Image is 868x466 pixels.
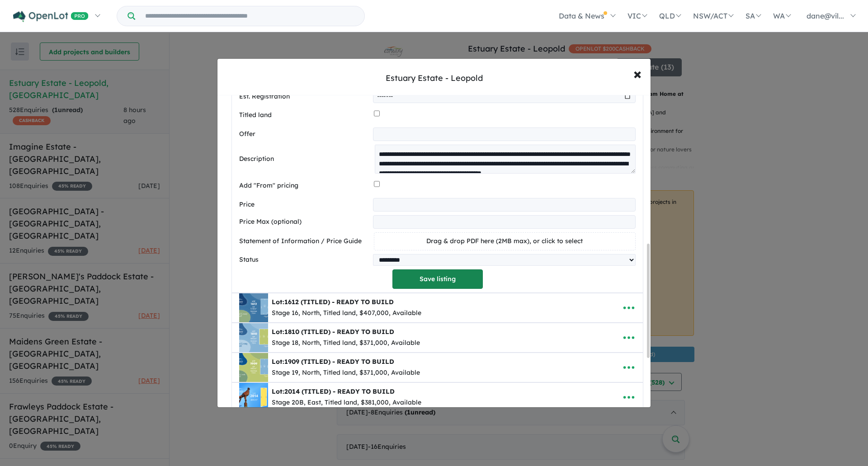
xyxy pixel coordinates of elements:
[272,397,421,408] div: Stage 20B, East, Titled land, $381,000, Available
[239,180,370,191] label: Add "From" pricing
[137,6,363,26] input: Try estate name, suburb, builder or developer
[239,129,369,140] label: Offer
[239,110,370,121] label: Titled land
[284,387,395,395] span: 2014 (TITLED) - READY TO BUILD
[239,254,369,265] label: Status
[633,64,642,83] span: ×
[239,293,268,322] img: Estuary%20Estate%20-%20Leopold%20-%20Lot%201612%20-TITLED-%20-%20READY%20TO%20BUILD___1754964570.png
[239,91,369,102] label: Est. Registration
[272,367,420,378] div: Stage 19, North, Titled land, $371,000, Available
[807,11,844,20] span: dane@vil...
[284,358,394,366] span: 1909 (TITLED) - READY TO BUILD
[239,199,369,210] label: Price
[239,236,370,247] label: Statement of Information / Price Guide
[426,237,583,245] span: Drag & drop PDF here (2MB max), or click to select
[239,383,268,412] img: Estuary%20Estate%20-%20Leopold%20-%20Lot%202014%20-Titling%20June%202025-___1754351266.jpg
[272,358,394,366] b: Lot:
[272,298,394,306] b: Lot:
[13,11,89,22] img: Openlot PRO Logo White
[239,353,268,382] img: Estuary%20Estate%20-%20Leopold%20-%20Lot%201909%20-TITLED-%20-%20READY%20TO%20BUILD___1754958889.png
[272,387,395,395] b: Lot:
[239,323,268,352] img: Estuary%20Estate%20-%20Leopold%20-%20Lot%201810%20-TITLED-___1731288806.jpg
[272,308,421,319] div: Stage 16, North, Titled land, $407,000, Available
[239,217,369,227] label: Price Max (optional)
[239,154,371,165] label: Description
[386,72,483,84] div: Estuary Estate - Leopold
[272,338,420,348] div: Stage 18, North, Titled land, $371,000, Available
[284,298,394,306] span: 1612 (TITLED) - READY TO BUILD
[284,328,394,336] span: 1810 (TITLED) - READY TO BUILD
[392,269,483,289] button: Save listing
[272,328,394,336] b: Lot:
